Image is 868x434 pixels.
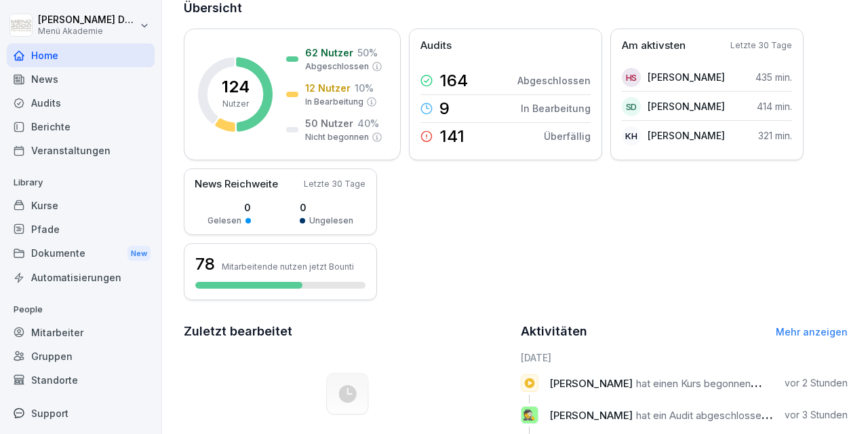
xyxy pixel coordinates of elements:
[648,70,725,84] p: [PERSON_NAME]
[648,99,725,113] p: [PERSON_NAME]
[305,96,363,108] p: In Bearbeitung
[7,115,155,139] a: Berichte
[521,322,587,341] h2: Aktivitäten
[636,377,751,390] span: hat einen Kurs begonnen
[730,39,792,52] p: Letzte 30 Tage
[38,26,137,36] p: Menü Akademie
[305,81,351,95] p: 12 Nutzer
[304,178,366,190] p: Letzte 30 Tage
[785,376,848,390] p: vor 2 Stunden
[439,101,450,117] p: 9
[636,409,767,422] span: hat ein Audit abgeschlossen
[208,215,241,227] p: Gelesen
[544,129,591,143] p: Überfällig
[521,350,848,365] h6: [DATE]
[648,128,725,143] p: [PERSON_NAME]
[622,126,641,145] div: KH
[7,194,155,217] a: Kurse
[7,368,155,392] a: Standorte
[7,241,155,266] div: Dokumente
[7,241,155,266] a: DokumenteNew
[521,101,591,115] p: In Bearbeitung
[222,98,249,110] p: Nutzer
[7,172,155,194] p: Library
[549,377,633,390] span: [PERSON_NAME]
[7,67,155,91] a: News
[7,266,155,289] a: Automatisierungen
[439,73,468,89] p: 164
[7,344,155,368] a: Gruppen
[309,215,353,227] p: Ungelesen
[7,321,155,344] a: Mitarbeiter
[7,139,155,162] a: Veranstaltungen
[758,128,792,143] p: 321 min.
[7,299,155,321] p: People
[785,408,848,422] p: vor 3 Stunden
[7,401,155,425] div: Support
[184,322,511,341] h2: Zuletzt bearbeitet
[355,81,374,95] p: 10 %
[305,46,353,60] p: 62 Nutzer
[439,128,465,145] p: 141
[222,79,250,95] p: 124
[127,246,151,261] div: New
[7,217,155,241] a: Pfade
[622,38,686,54] p: Am aktivsten
[757,99,792,113] p: 414 min.
[622,68,641,87] div: HS
[755,70,792,84] p: 435 min.
[208,200,251,215] p: 0
[7,91,155,115] a: Audits
[300,200,353,215] p: 0
[195,253,215,276] h3: 78
[195,177,278,192] p: News Reichweite
[357,46,378,60] p: 50 %
[305,60,369,73] p: Abgeschlossen
[305,116,353,130] p: 50 Nutzer
[420,38,452,54] p: Audits
[523,405,536,424] p: 🕵️
[7,43,155,67] a: Home
[517,73,591,88] p: Abgeschlossen
[357,116,379,130] p: 40 %
[305,131,369,143] p: Nicht begonnen
[622,97,641,116] div: SD
[222,261,354,272] p: Mitarbeitende nutzen jetzt Bounti
[776,326,848,338] a: Mehr anzeigen
[38,14,137,26] p: [PERSON_NAME] Deiß
[549,409,633,422] span: [PERSON_NAME]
